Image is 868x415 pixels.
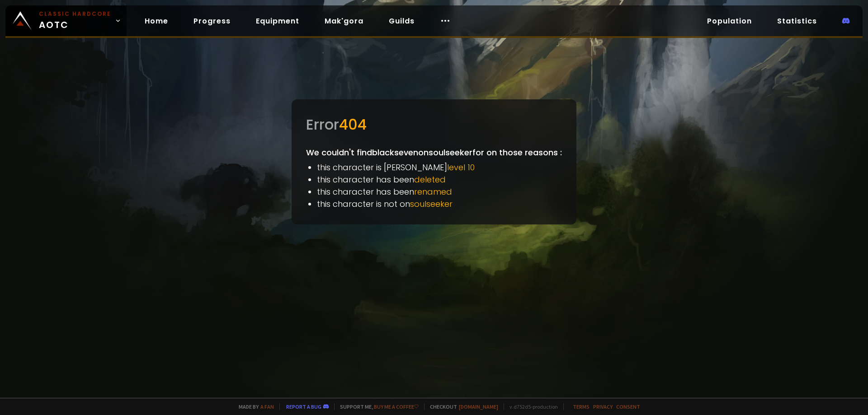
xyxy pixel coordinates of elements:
span: AOTC [39,10,111,32]
a: a fan [260,403,274,410]
span: 404 [339,114,367,135]
a: Progress [186,12,238,30]
span: Made by [233,403,274,410]
a: [DOMAIN_NAME] [459,403,498,410]
a: Mak'gora [317,12,371,30]
a: Consent [616,403,640,410]
span: v. d752d5 - production [504,403,558,410]
a: Privacy [593,403,613,410]
div: We couldn't find blackseven on soulseeker for on those reasons : [292,99,576,224]
small: Classic Hardcore [39,10,111,18]
a: Statistics [770,12,824,30]
span: level 10 [447,162,475,173]
a: Report a bug [286,403,321,410]
a: Terms [573,403,590,410]
span: soulseeker [410,198,453,210]
a: Equipment [249,12,307,30]
span: renamed [414,186,452,197]
li: this character is not on [317,198,562,210]
li: this character is [PERSON_NAME] [317,161,562,173]
span: deleted [414,174,446,185]
span: Checkout [424,403,498,410]
li: this character has been [317,173,562,186]
a: Classic HardcoreAOTC [5,5,127,36]
span: Support me, [334,403,419,410]
a: Population [700,12,759,30]
li: this character has been [317,186,562,198]
div: Error [306,114,562,135]
a: Buy me a coffee [374,403,419,410]
a: Guilds [382,12,422,30]
a: Home [137,12,175,30]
